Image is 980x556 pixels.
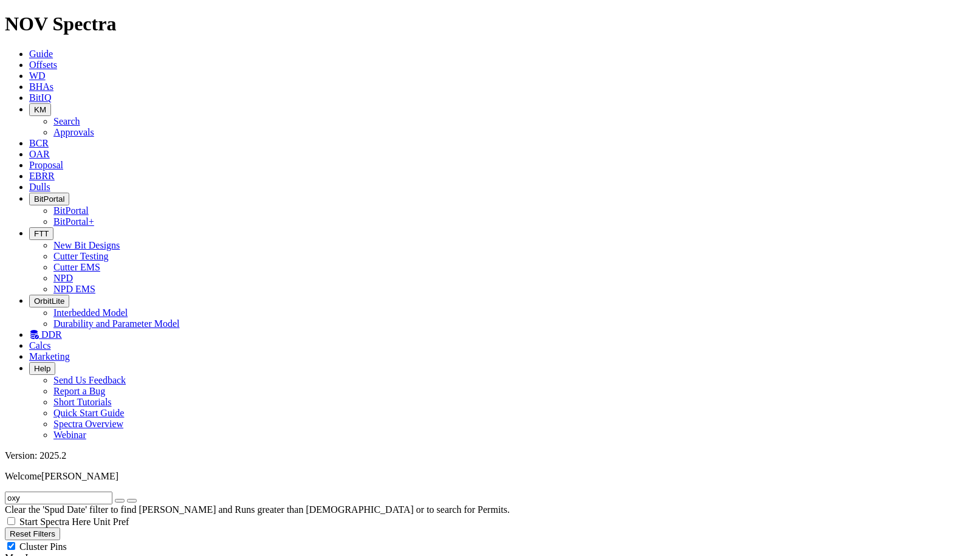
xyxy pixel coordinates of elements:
[34,297,64,306] span: OrbitLite
[29,295,69,307] button: OrbitLite
[53,205,89,216] a: BitPortal
[29,103,51,116] button: KM
[5,492,112,504] input: Search
[53,318,180,329] a: Durability and Parameter Model
[93,517,129,527] span: Unit Pref
[53,262,100,272] a: Cutter EMS
[29,329,62,340] a: DDR
[5,471,975,482] p: Welcome
[41,471,118,481] span: [PERSON_NAME]
[29,92,51,103] a: BitIQ
[34,229,49,238] span: FTT
[29,362,55,375] button: Help
[53,284,95,294] a: NPD EMS
[29,182,50,192] a: Dulls
[53,273,73,283] a: NPD
[29,160,63,170] a: Proposal
[53,430,86,440] a: Webinar
[19,541,67,552] span: Cluster Pins
[53,375,126,385] a: Send Us Feedback
[29,227,53,240] button: FTT
[53,251,109,261] a: Cutter Testing
[29,193,69,205] button: BitPortal
[29,49,53,59] a: Guide
[5,450,975,461] div: Version: 2025.2
[34,105,46,114] span: KM
[29,60,57,70] a: Offsets
[29,149,50,159] a: OAR
[53,408,124,418] a: Quick Start Guide
[53,127,94,137] a: Approvals
[53,240,120,250] a: New Bit Designs
[53,116,80,126] a: Search
[29,351,70,362] a: Marketing
[41,329,62,340] span: DDR
[5,13,975,35] h1: NOV Spectra
[29,70,46,81] a: WD
[53,307,128,318] a: Interbedded Model
[53,397,112,407] a: Short Tutorials
[5,527,60,540] button: Reset Filters
[29,340,51,351] a: Calcs
[34,364,50,373] span: Help
[53,386,105,396] a: Report a Bug
[29,138,49,148] a: BCR
[53,419,123,429] a: Spectra Overview
[19,517,91,527] span: Start Spectra Here
[34,194,64,204] span: BitPortal
[29,81,53,92] a: BHAs
[29,171,55,181] a: EBRR
[53,216,94,227] a: BitPortal+
[5,504,510,515] span: Clear the 'Spud Date' filter to find [PERSON_NAME] and Runs greater than [DEMOGRAPHIC_DATA] or to...
[7,517,15,525] input: Start Spectra Here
